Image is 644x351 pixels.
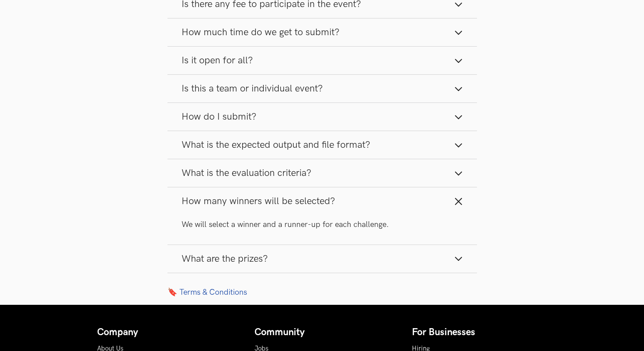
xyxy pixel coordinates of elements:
[412,327,547,338] h4: For Businesses
[182,83,323,95] span: Is this a team or individual event?
[182,139,370,151] span: What is the expected output and file format?
[182,111,256,123] span: How do I submit?
[167,131,477,159] button: What is the expected output and file format?
[167,159,477,187] button: What is the evaluation criteria?
[167,75,477,102] button: Is this a team or individual event?
[182,167,311,179] span: What is the evaluation criteria?
[182,26,339,38] span: How much time do we get to submit?
[97,327,233,338] h4: Company
[255,327,390,338] h4: Community
[167,18,477,46] button: How much time do we get to submit?
[182,253,268,265] span: What are the prizes?
[182,55,253,66] span: Is it open for all?
[182,219,463,230] p: We will select a winner and a runner-up for each challenge.
[167,245,477,273] button: What are the prizes?
[182,195,335,207] span: How many winners will be selected?
[167,47,477,74] button: Is it open for all?
[167,103,477,131] button: How do I submit?
[167,187,477,215] button: How many winners will be selected?
[167,215,477,244] div: How many winners will be selected?
[167,287,477,297] a: 🔖 Terms & Conditions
